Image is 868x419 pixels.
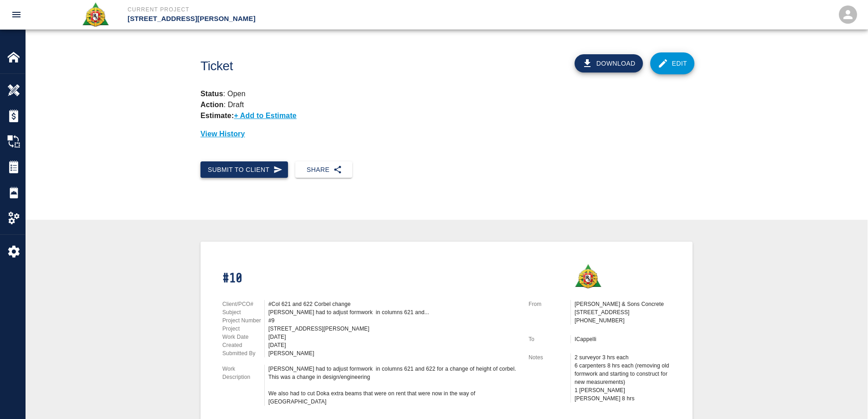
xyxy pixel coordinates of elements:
a: Edit [650,52,695,74]
button: Share [295,161,352,178]
p: [PERSON_NAME] & Sons Concrete [575,300,671,308]
div: [STREET_ADDRESS][PERSON_NAME] [268,325,518,333]
p: Work Date [222,333,264,341]
p: Project [222,325,264,333]
button: Submit to Client [200,161,288,178]
div: 2 surveyor 3 hrs each 6 carpenters 8 hrs each (removing old formwork and starting to construct fo... [575,353,671,403]
p: Notes [529,353,570,362]
strong: Action [200,101,224,109]
p: : Draft [200,101,244,109]
p: ICappelli [575,335,671,343]
p: Created [222,341,264,349]
div: [PERSON_NAME] [268,349,518,357]
img: Roger & Sons Concrete [82,2,109,27]
div: #Col 621 and 622 Corbel change [268,300,518,308]
button: open drawer [5,4,27,26]
p: [PHONE_NUMBER] [575,316,671,325]
button: Download [575,54,643,72]
p: View History [200,129,693,140]
p: [STREET_ADDRESS] [575,308,671,316]
div: [DATE] [268,341,518,349]
p: Subject [222,308,264,316]
p: From [529,300,570,308]
div: [PERSON_NAME] had to adjust formwork in columns 621 and... [268,308,518,316]
img: Roger & Sons Concrete [574,264,602,289]
h1: Ticket [200,59,484,74]
p: Client/PCO# [222,300,264,308]
p: [STREET_ADDRESS][PERSON_NAME] [128,14,483,24]
div: [PERSON_NAME] had to adjust formwork in columns 621 and 622 for a change of height of corbel. Thi... [268,365,518,406]
iframe: Chat Widget [822,375,868,419]
strong: Estimate: [200,112,234,119]
p: + Add to Estimate [234,112,297,119]
strong: Status [200,90,223,98]
p: To [529,335,570,343]
p: Project Number [222,316,264,325]
p: Work Description [222,365,264,381]
p: Current Project [128,5,483,14]
p: : Open [200,88,693,99]
p: Submitted By [222,349,264,357]
div: #9 [268,316,518,325]
div: [DATE] [268,333,518,341]
h1: #10 [222,271,518,287]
